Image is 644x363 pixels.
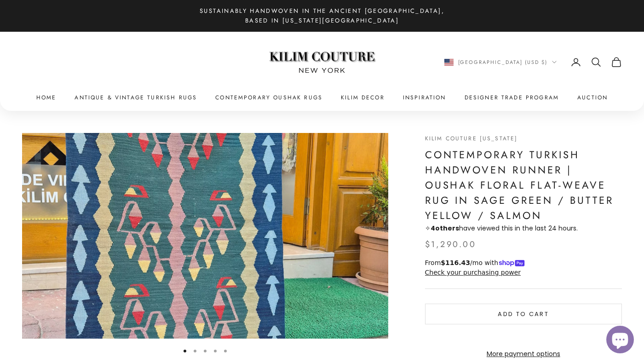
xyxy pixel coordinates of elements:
span: [GEOGRAPHIC_DATA] (USD $) [458,58,548,66]
p: ✧ have viewed this in the last 24 hours. [425,223,622,234]
a: Kilim Couture [US_STATE] [425,134,518,143]
inbox-online-store-chat: Shopify online store chat [604,326,637,356]
nav: Secondary navigation [444,57,622,68]
img: Close-up of Anatolian “Life-of-Tree” motif on pastel salmon pink and burnt sienna kilim runner [22,133,388,339]
a: Antique & Vintage Turkish Rugs [75,93,197,102]
a: Designer Trade Program [465,93,559,102]
img: United States [444,59,454,66]
div: Item 1 of 5 [22,133,388,339]
summary: Kilim Decor [341,93,385,102]
button: Change country or currency [444,58,557,66]
p: Sustainably Handwoven in the Ancient [GEOGRAPHIC_DATA], Based in [US_STATE][GEOGRAPHIC_DATA] [193,6,451,26]
button: Add to cart [425,304,622,324]
img: Logo of Kilim Couture New York [264,40,379,84]
nav: Primary navigation [22,93,622,102]
h1: Contemporary Turkish Handwoven Runner | Oushak Floral Flat-Weave Rug in Sage Green / Butter Yello... [425,147,622,223]
span: 4 [431,224,435,233]
a: Inspiration [403,93,446,102]
strong: others [431,224,459,233]
sale-price: $1,290.00 [425,238,476,251]
a: Home [36,93,57,102]
a: Contemporary Oushak Rugs [215,93,322,102]
a: More payment options [425,349,622,359]
a: Auction [577,93,608,102]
